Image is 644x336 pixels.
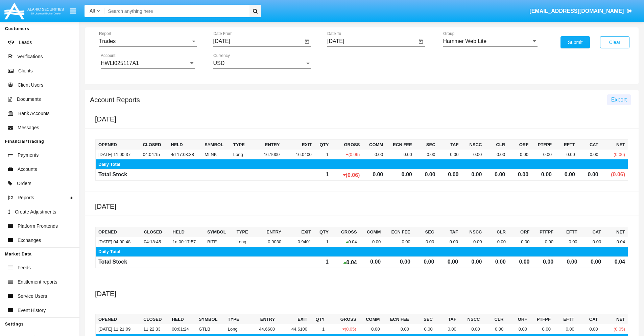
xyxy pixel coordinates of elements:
[508,257,532,268] td: 0.00
[331,227,360,237] th: Gross
[531,170,554,181] td: 0.00
[17,96,41,103] span: Documents
[205,237,234,247] td: BITF
[580,257,604,268] td: 0.00
[213,60,225,66] span: USD
[284,227,314,237] th: Exit
[601,324,628,334] td: (0.05)
[90,8,95,14] span: All
[578,170,601,181] td: 0.00
[18,124,39,131] span: Messages
[99,38,116,44] span: Trades
[360,257,384,268] td: 0.00
[461,257,485,268] td: 0.00
[386,150,414,159] td: 0.00
[18,223,58,230] span: Platform Frontends
[578,140,601,150] th: CAT
[532,257,556,268] td: 0.00
[438,170,461,181] td: 0.00
[604,227,628,237] th: NET
[95,290,639,298] h5: [DATE]
[234,237,254,247] td: Long
[17,180,31,187] span: Orders
[169,324,196,334] td: 00:01:24
[168,150,202,159] td: 4d 17:03:38
[314,140,331,150] th: Qty
[196,314,225,324] th: Symbol
[18,67,33,74] span: Clients
[141,227,170,237] th: Closed
[231,150,251,159] td: Long
[360,237,384,247] td: 0.00
[140,150,168,159] td: 04:04:15
[170,237,205,247] td: 1d 00:17:57
[18,307,46,314] span: Event History
[601,140,628,150] th: NET
[508,170,531,181] td: 0.00
[601,170,628,181] td: (0.06)
[415,140,438,150] th: SEC
[234,227,254,237] th: Type
[278,324,310,334] td: 44.6100
[331,257,360,268] td: 0.04
[3,1,65,21] img: Logo image
[96,159,628,170] td: Daily Total
[245,314,278,324] th: Entry
[96,237,141,247] td: [DATE] 04:00:48
[437,227,461,237] th: TAF
[18,293,47,300] span: Service Users
[437,237,461,247] td: 0.00
[383,227,413,237] th: Ecn Fee
[508,140,531,150] th: ORF
[529,8,624,14] span: [EMAIL_ADDRESS][DOMAIN_NAME]
[530,324,553,334] td: 0.00
[508,237,532,247] td: 0.00
[96,257,141,268] td: Total Stock
[18,82,43,89] span: Client Users
[314,227,331,237] th: Qty
[386,140,414,150] th: Ecn Fee
[168,140,202,150] th: Held
[141,314,169,324] th: Closed
[278,314,310,324] th: Exit
[556,237,580,247] td: 0.00
[282,150,314,159] td: 16.0400
[331,237,360,247] td: 0.04
[18,264,31,271] span: Feeds
[553,324,577,334] td: 0.00
[18,194,34,201] span: Reports
[437,257,461,268] td: 0.00
[95,115,639,123] h5: [DATE]
[282,140,314,150] th: Exit
[96,150,140,159] td: [DATE] 11:00:37
[554,170,578,181] td: 0.00
[600,36,629,48] button: Clear
[506,314,530,324] th: ORF
[202,140,231,150] th: Symbol
[530,314,553,324] th: PTFPF
[18,278,57,286] span: Entitlement reports
[461,170,484,181] td: 0.00
[202,150,231,159] td: MLNK
[85,7,105,15] a: All
[604,237,628,247] td: 0.04
[96,247,628,257] td: Daily Total
[506,324,530,334] td: 0.00
[205,227,234,237] th: Symbol
[362,150,386,159] td: 0.00
[413,257,437,268] td: 0.00
[459,314,483,324] th: NSCC
[531,150,554,159] td: 0.00
[19,39,32,46] span: Leads
[560,36,590,48] button: Submit
[359,324,383,334] td: 0.00
[169,314,196,324] th: Held
[554,140,578,150] th: EFTT
[580,237,604,247] td: 0.00
[577,314,601,324] th: CAT
[417,38,425,46] button: Open calendar
[484,237,508,247] td: 0.00
[314,257,331,268] td: 1
[140,140,168,150] th: Closed
[415,170,438,181] td: 0.00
